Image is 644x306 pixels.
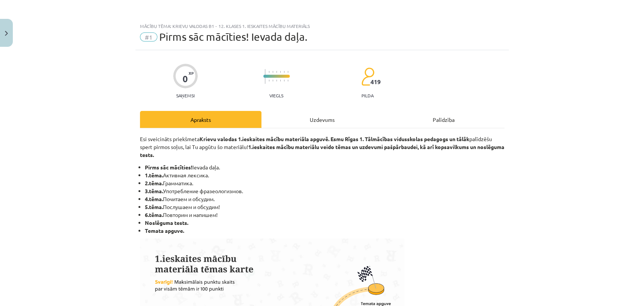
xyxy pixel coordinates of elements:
img: icon-short-line-57e1e144782c952c97e751825c79c345078a6d821885a25fce030b3d8c18986b.svg [287,80,288,81]
b: 4.tēma. [145,195,163,202]
img: icon-short-line-57e1e144782c952c97e751825c79c345078a6d821885a25fce030b3d8c18986b.svg [272,80,273,81]
p: Viegls [269,93,283,98]
li: Употребление фразеологизмов. [145,187,504,195]
img: icon-short-line-57e1e144782c952c97e751825c79c345078a6d821885a25fce030b3d8c18986b.svg [272,71,273,73]
img: icon-short-line-57e1e144782c952c97e751825c79c345078a6d821885a25fce030b3d8c18986b.svg [276,80,277,81]
div: Palīdzība [383,111,504,128]
li: Почитаем и обсудим. [145,195,504,203]
img: icon-close-lesson-0947bae3869378f0d4975bcd49f059093ad1ed9edebbc8119c70593378902aed.svg [5,31,8,36]
p: pilda [361,93,373,98]
b: 6.tēma. [145,211,163,218]
span: 419 [370,78,381,85]
div: Uzdevums [261,111,383,128]
li: Активная лексика. [145,171,504,179]
b: 5.tēma. [145,203,163,210]
span: XP [189,71,194,75]
div: 0 [183,74,188,84]
p: Esi sveicināts priekšmeta palīdzēšu spert pirmos soļus, lai Tu apgūtu šo materiālu! [140,135,504,159]
li: Послушаем и обсудим! [145,203,504,211]
strong: Krievu valodas 1.ieskaites mācību materiāla apguvē. Esmu Rīgas 1. Tālmācības vidusskolas pedagogs... [200,135,469,142]
li: Ievada daļa. [145,163,504,171]
img: students-c634bb4e5e11cddfef0936a35e636f08e4e9abd3cc4e673bd6f9a4125e45ecb1.svg [361,67,374,86]
p: Saņemsi [173,93,198,98]
img: icon-short-line-57e1e144782c952c97e751825c79c345078a6d821885a25fce030b3d8c18986b.svg [269,80,269,81]
b: Temata apguve. [145,227,184,234]
b: 3.tēma. [145,188,163,194]
img: icon-short-line-57e1e144782c952c97e751825c79c345078a6d821885a25fce030b3d8c18986b.svg [280,71,281,73]
b: Pirms sāc mācīties! [145,164,192,171]
li: Грамматика. [145,179,504,187]
div: Mācību tēma: Krievu valodas b1 - 12. klases 1. ieskaites mācību materiāls [140,23,504,29]
span: Pirms sāc mācīties! Ievada daļa. [159,31,307,43]
img: icon-short-line-57e1e144782c952c97e751825c79c345078a6d821885a25fce030b3d8c18986b.svg [284,71,284,73]
img: icon-short-line-57e1e144782c952c97e751825c79c345078a6d821885a25fce030b3d8c18986b.svg [280,80,281,81]
img: icon-short-line-57e1e144782c952c97e751825c79c345078a6d821885a25fce030b3d8c18986b.svg [269,71,269,73]
img: icon-short-line-57e1e144782c952c97e751825c79c345078a6d821885a25fce030b3d8c18986b.svg [287,71,288,73]
li: Повторим и напишем! [145,211,504,219]
b: 1.tēma. [145,172,163,178]
b: 2.tēma. [145,180,163,186]
div: Apraksts [140,111,261,128]
img: icon-short-line-57e1e144782c952c97e751825c79c345078a6d821885a25fce030b3d8c18986b.svg [284,80,284,81]
b: Noslēguma tests. [145,219,188,226]
img: icon-short-line-57e1e144782c952c97e751825c79c345078a6d821885a25fce030b3d8c18986b.svg [276,71,277,73]
strong: 1.ieskaites mācību materiālu veido tēmas un uzdevumi pašpārbaudei, kā arī kopsavilkums un noslēgu... [140,143,504,158]
span: #1 [140,32,157,42]
img: icon-long-line-d9ea69661e0d244f92f715978eff75569469978d946b2353a9bb055b3ed8787d.svg [265,69,266,84]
